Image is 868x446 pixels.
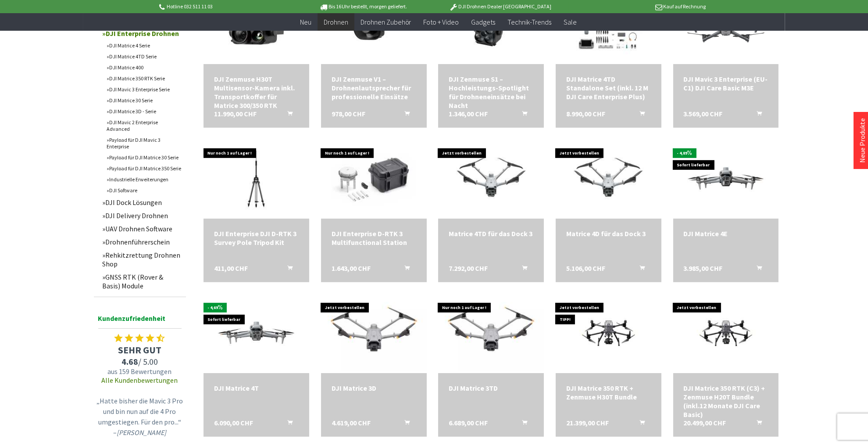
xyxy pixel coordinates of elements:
div: DJI Matrice 350 RTK + Zenmuse H30T Bundle [566,384,651,401]
a: DJI Zenmuse V1 – Drohnenlautsprecher für professionelle Einsätze 978,00 CHF In den Warenkorb [332,75,416,101]
div: DJI Enterprise DJI D-RTK 3 Survey Pole Tripod Kit [214,229,299,247]
button: In den Warenkorb [277,418,298,430]
a: DJI Matrice 3D - Serie [103,106,186,117]
div: DJI Mavic 3 Enterprise (EU-C1) DJI Care Basic M3E [684,75,768,92]
button: In den Warenkorb [511,264,532,275]
button: In den Warenkorb [394,264,415,275]
a: Foto + Video [418,13,465,31]
button: In den Warenkorb [277,264,298,275]
img: DJI Matrice 350 RTK + Zenmuse H30T Bundle [556,300,661,367]
a: Payload für DJI Mavic 3 Enterprise [103,134,186,152]
span: 1.346,00 CHF [449,109,488,118]
a: DJI Matrice 350 RTK Serie [103,73,186,84]
div: Matrice 4D für das Dock 3 [566,229,651,238]
a: DJI Mavic 2 Enterprise Advanced [103,117,186,134]
span: 20.499,00 CHF [684,418,726,427]
span: 6.090,00 CHF [214,418,253,427]
a: DJI Zenmuse S1 – Hochleistungs-Spotlight für Drohneneinsätze bei Nacht 1.346,00 CHF In den Warenkorb [449,75,533,110]
a: DJI Matrice 4TD Standalone Set (inkl. 12 M DJI Care Enterprise Plus) 8.990,00 CHF In den Warenkorb [566,75,651,101]
a: DJI Delivery Drohnen [98,209,186,222]
button: In den Warenkorb [629,264,650,275]
a: DJI Matrice 3D 4.619,00 CHF In den Warenkorb [332,384,416,392]
span: 1.643,00 CHF [332,264,371,273]
button: In den Warenkorb [511,109,532,121]
a: DJI Dock Lösungen [98,196,186,209]
a: DJI Mavic 3 Enterprise (EU-C1) DJI Care Basic M3E 3.569,00 CHF In den Warenkorb [684,75,768,92]
button: In den Warenkorb [629,109,650,121]
a: DJI Matrice 3TD 6.689,00 CHF In den Warenkorb [449,384,533,392]
a: Matrice 4D für das Dock 3 5.106,00 CHF In den Warenkorb [566,229,651,238]
span: Drohnen Zubehör [361,18,411,26]
a: Drohnenführerschein [98,235,186,248]
a: Alle Kundenbewertungen [102,376,178,385]
p: „Hatte bisher die Mavic 3 Pro und bin nun auf die 4 Pro umgestiegen. Für den pro...“ – [96,396,184,438]
span: 6.689,00 CHF [449,418,488,427]
div: DJI Zenmuse V1 – Drohnenlautsprecher für professionelle Einsätze [332,75,416,101]
a: Payload für DJI Matrice 30 Serie [103,152,186,163]
div: DJI Matrice 4E [684,229,768,238]
img: Matrice 4D für das Dock 3 [556,140,661,219]
span: 978,00 CHF [332,109,365,118]
a: Technik-Trends [502,13,558,31]
span: 3.985,00 CHF [684,264,723,273]
span: 411,00 CHF [214,264,248,273]
div: DJI Matrice 4TD Standalone Set (inkl. 12 M DJI Care Enterprise Plus) [566,75,651,101]
div: DJI Matrice 3TD [449,384,533,392]
a: DJI Matrice 4TD Serie [103,51,186,62]
button: In den Warenkorb [746,264,767,275]
span: 3.569,00 CHF [684,109,723,118]
a: DJI Matrice 350 RTK + Zenmuse H30T Bundle 21.399,00 CHF In den Warenkorb [566,384,651,401]
a: Sale [558,13,583,31]
a: DJI Enterprise Drohnen [98,27,186,40]
div: Matrice 4TD für das Dock 3 [449,229,533,238]
a: DJI Matrice 350 RTK (C3) + Zenmuse H20T Bundle (inkl.12 Monate DJI Care Basic) 20.499,00 CHF In d... [684,384,768,419]
p: Bis 16 Uhr bestellt, morgen geliefert. [295,1,432,12]
a: Matrice 4TD für das Dock 3 7.292,00 CHF In den Warenkorb [449,229,533,238]
div: DJI Enterprise D-RTK 3 Multifunctional Station [332,229,416,247]
button: In den Warenkorb [277,109,298,121]
button: In den Warenkorb [746,418,767,430]
em: [PERSON_NAME] [117,428,166,437]
img: DJI Matrice 350 RTK (C3) + Zenmuse H20T Bundle (inkl.12 Monate DJI Care Basic) [673,300,779,367]
img: DJI Matrice 3TD [438,295,544,371]
div: DJI Zenmuse S1 – Hochleistungs-Spotlight für Drohneneinsätze bei Nacht [449,75,533,110]
img: DJI Matrice 4E [673,149,779,209]
div: DJI Matrice 350 RTK (C3) + Zenmuse H20T Bundle (inkl.12 Monate DJI Care Basic) [684,384,768,419]
span: Technik-Trends [508,18,552,26]
span: 21.399,00 CHF [566,418,609,427]
span: 5.106,00 CHF [566,264,605,273]
span: / 5.00 [94,356,186,367]
p: Kauf auf Rechnung [569,1,706,12]
a: DJI Enterprise D-RTK 3 Multifunctional Station 1.643,00 CHF In den Warenkorb [332,229,416,247]
button: In den Warenkorb [629,418,650,430]
a: Gadgets [465,13,502,31]
a: Neue Produkte [858,118,867,163]
a: DJI Software [103,185,186,196]
span: Kundenzufriedenheit [98,313,182,329]
p: DJI Drohnen Dealer [GEOGRAPHIC_DATA] [432,1,569,12]
a: Drohnen [318,13,354,31]
button: In den Warenkorb [746,109,767,121]
div: DJI Matrice 3D [332,384,416,392]
div: DJI Zenmuse H30T Multisensor-Kamera inkl. Transportkoffer für Matrice 300/350 RTK [214,75,299,110]
a: Payload für DJI Matrice 350 Serie [103,163,186,174]
span: 8.990,00 CHF [566,109,605,118]
span: 4.619,00 CHF [332,418,371,427]
img: DJI Matrice 4T [204,304,309,363]
a: DJI Matrice 30 Serie [103,95,186,106]
a: DJI Zenmuse H30T Multisensor-Kamera inkl. Transportkoffer für Matrice 300/350 RTK 11.990,00 CHF I... [214,75,299,110]
span: SEHR GUT [94,344,186,356]
a: Drohnen Zubehör [354,13,418,31]
span: aus 159 Bewertungen [94,367,186,376]
span: 4.68 [121,356,138,367]
span: Sale [564,18,577,26]
span: Drohnen [324,18,348,26]
a: DJI Matrice 4T 6.090,00 CHF In den Warenkorb [214,384,299,392]
p: Hotline 032 511 11 03 [158,1,295,12]
span: Foto + Video [424,18,459,26]
button: In den Warenkorb [394,418,415,430]
div: DJI Matrice 4T [214,384,299,392]
img: DJI Enterprise D-RTK 3 Multifunctional Station [321,140,426,219]
span: Neu [300,18,311,26]
a: UAV Drohnen Software [98,222,186,235]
